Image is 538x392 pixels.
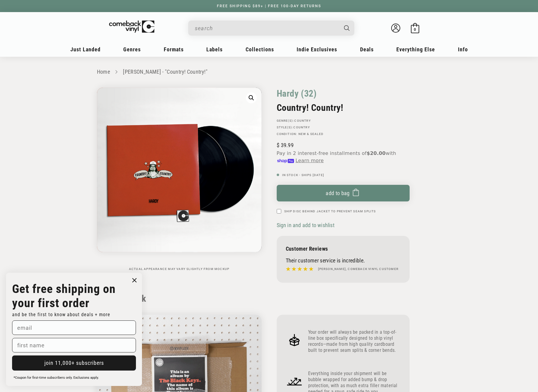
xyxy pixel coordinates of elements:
[206,46,223,53] span: Labels
[188,21,354,36] div: Search
[318,267,399,272] h4: [PERSON_NAME], Comeback Vinyl customer
[414,27,416,32] span: 0
[97,68,441,76] nav: breadcrumbs
[277,173,410,177] p: In Stock - Ships [DATE]
[458,46,468,53] span: Info
[277,119,410,123] p: GENRE(S):
[195,22,338,34] input: When autocomplete results are available use up and down arrows to review and enter to select
[97,88,262,271] media-gallery: Gallery Viewer
[396,46,435,53] span: Everything Else
[130,276,139,285] button: Close dialog
[277,142,294,148] span: 39.99
[277,88,317,99] a: Hardy (32)
[12,320,136,335] input: email
[286,331,303,349] img: Frame_4.png
[164,46,184,53] span: Formats
[12,312,110,317] span: and be the first to know about deals + more
[294,119,311,122] a: Country
[12,355,136,371] button: join 11,000+ subscribers
[12,338,136,352] input: first name
[246,46,274,53] span: Collections
[286,373,303,390] img: Frame_4_1.png
[12,282,116,310] strong: Get free shipping on your first order
[97,69,110,75] a: Home
[326,190,350,196] span: Add to bag
[14,376,99,380] span: *Coupon for first-time subscribers only. Exclusions apply.
[297,46,337,53] span: Indie Exclusives
[277,102,410,113] h2: Country! Country!
[211,4,327,8] a: FREE SHIPPING $89+ | FREE 100-DAY RETURNS
[293,126,310,129] a: Country
[97,267,262,271] p: Actual appearance may vary slightly from mockup
[70,46,101,53] span: Just Landed
[284,209,376,214] label: Ship Disc Behind Jacket To Prevent Seam Splits
[286,265,314,273] img: star5.svg
[286,257,401,264] p: Their customer service is incredible.
[339,21,355,36] button: Search
[123,69,208,75] a: [PERSON_NAME] - "Country! Country!"
[97,293,441,304] h2: How We Pack
[308,329,401,353] p: Your order will always be packed in a top-of-line box specifically designed to ship vinyl records...
[277,222,334,228] span: Sign in and add to wishlist
[277,222,336,229] button: Sign in and add to wishlist
[277,142,279,148] span: $
[277,132,410,136] p: Condition: New & Sealed
[123,46,141,53] span: Genres
[277,185,410,201] button: Add to bag
[277,126,410,129] p: STYLE(S):
[286,246,401,252] p: Customer Reviews
[360,46,374,53] span: Deals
